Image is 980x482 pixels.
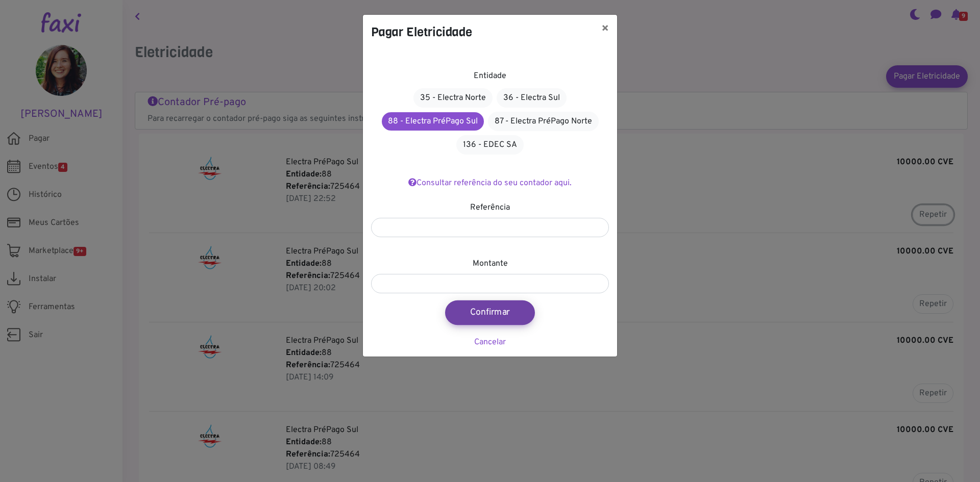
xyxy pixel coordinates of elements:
[474,337,506,347] a: Cancelar
[473,258,508,270] label: Montante
[488,112,599,131] a: 87 - Electra PréPago Norte
[593,15,617,43] button: ×
[470,201,510,214] label: Referência
[382,112,484,131] a: 88 - Electra PréPago Sul
[445,300,535,325] button: Confirmar
[408,178,572,188] a: Consultar referência do seu contador aqui.
[371,23,472,41] h4: Pagar Eletricidade
[413,88,493,108] a: 35 - Electra Norte
[474,70,506,82] label: Entidade
[497,88,567,108] a: 36 - Electra Sul
[456,135,524,155] a: 136 - EDEC SA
